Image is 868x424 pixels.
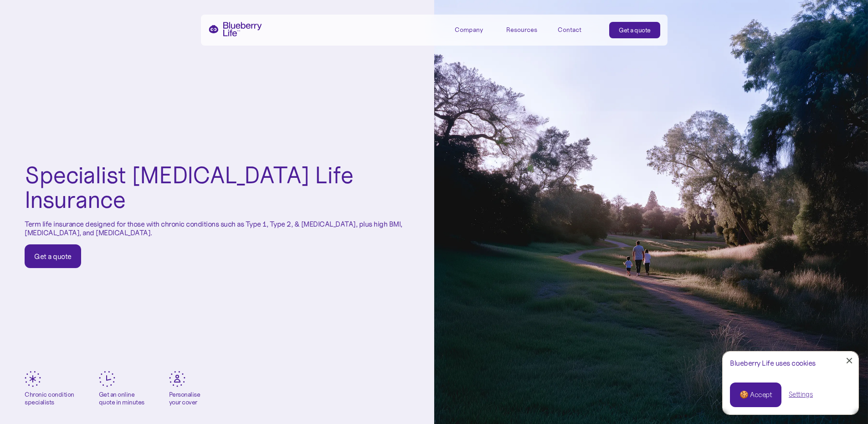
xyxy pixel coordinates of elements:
[789,390,813,399] a: Settings
[609,22,660,38] a: Get a quote
[558,26,581,34] div: Contact
[506,22,547,37] div: Resources
[34,252,72,261] div: Get a quote
[208,22,262,36] a: home
[25,163,410,212] h1: Specialist [MEDICAL_DATA] Life Insurance
[619,26,651,35] div: Get a quote
[455,26,483,34] div: Company
[558,22,599,37] a: Contact
[25,391,74,406] div: Chronic condition specialists
[169,391,200,406] div: Personalise your cover
[455,22,496,37] div: Company
[506,26,537,34] div: Resources
[730,383,781,407] a: 🍪 Accept
[25,220,410,237] p: Term life insurance designed for those with chronic conditions such as Type 1, Type 2, & [MEDICAL...
[740,390,772,400] div: 🍪 Accept
[99,391,144,406] div: Get an online quote in minutes
[25,244,81,268] a: Get a quote
[840,352,858,370] a: Close Cookie Popup
[730,359,851,367] div: Blueberry Life uses cookies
